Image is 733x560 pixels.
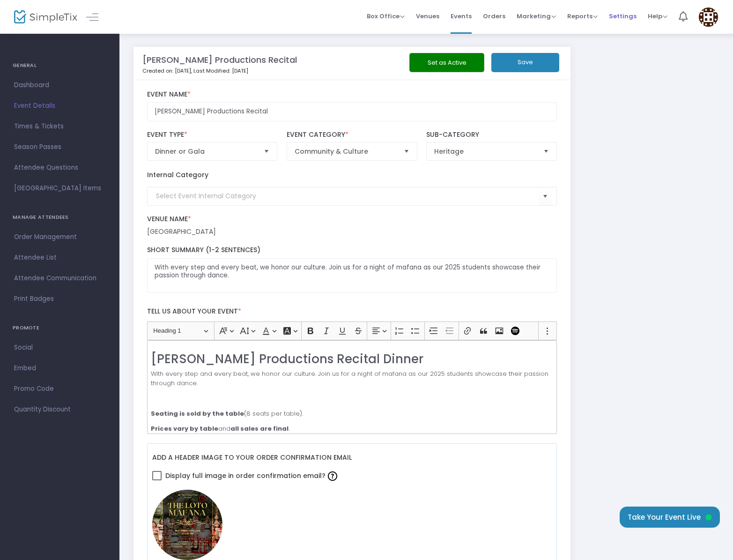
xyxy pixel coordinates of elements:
[191,67,248,75] span: , Last Modified: [DATE]
[165,468,340,484] span: Display full image in order confirmation email?
[152,448,352,468] label: Add a header image to your order confirmation email
[142,302,562,321] label: Tell us about your event
[147,102,557,121] input: Enter Event Name
[13,208,107,227] h4: MANAGE ATTENDEES
[609,4,637,28] span: Settings
[14,162,105,174] span: Attendee Questions
[14,231,105,243] span: Order Management
[13,319,107,337] h4: PROMOTE
[153,325,202,336] span: Heading 1
[483,4,505,28] span: Orders
[151,369,553,388] p: With every step and every beat, we honor our culture. Join us for a night of mafana as our 2025 s...
[147,227,557,237] div: [GEOGRAPHIC_DATA]
[14,79,105,91] span: Dashboard
[151,409,244,418] strong: Seating is sold by the table
[434,147,536,156] span: Heritage
[14,182,105,194] span: [GEOGRAPHIC_DATA] Items
[409,53,484,72] button: Set as Active
[328,471,337,481] img: question-mark
[147,90,557,99] label: Event Name
[416,4,439,28] span: Venues
[14,252,105,264] span: Attendee List
[142,67,422,75] p: Created on: [DATE]
[14,100,105,112] span: Event Details
[539,187,552,206] button: Select
[14,141,105,153] span: Season Passes
[14,362,105,374] span: Embed
[147,245,260,254] span: Short Summary (1-2 Sentences)
[648,12,667,21] span: Help
[151,424,218,433] strong: Prices vary by table
[620,507,720,528] button: Take Your Event Live
[156,191,539,201] input: Select Event Internal Category
[491,53,559,72] button: Save
[451,4,472,28] span: Events
[14,383,105,395] span: Promo Code
[517,12,556,21] span: Marketing
[142,53,297,66] m-panel-title: [PERSON_NAME] Productions Recital
[155,147,257,156] span: Dinner or Gala
[13,56,107,75] h4: GENERAL
[295,147,396,156] span: Community & Culture
[151,424,553,433] p: and .
[147,215,557,224] label: Venue Name
[287,131,417,139] label: Event Category
[14,342,105,354] span: Social
[147,340,557,434] div: Rich Text Editor, main
[367,12,405,21] span: Box Office
[567,12,598,21] span: Reports
[147,170,208,180] label: Internal Category
[14,403,105,416] span: Quantity Discount
[151,409,553,418] p: (8 seats per table).
[147,131,278,139] label: Event Type
[260,142,273,160] button: Select
[14,272,105,284] span: Attendee Communication
[151,352,553,366] h2: [PERSON_NAME] Productions Recital Dinner
[230,424,289,433] strong: all sales are final
[400,142,413,160] button: Select
[426,131,557,139] label: Sub-Category
[14,120,105,133] span: Times & Tickets
[152,490,222,560] img: IMG2012.JPG
[147,321,557,340] div: Editor toolbar
[149,324,212,338] button: Heading 1
[540,142,553,160] button: Select
[14,293,105,305] span: Print Badges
